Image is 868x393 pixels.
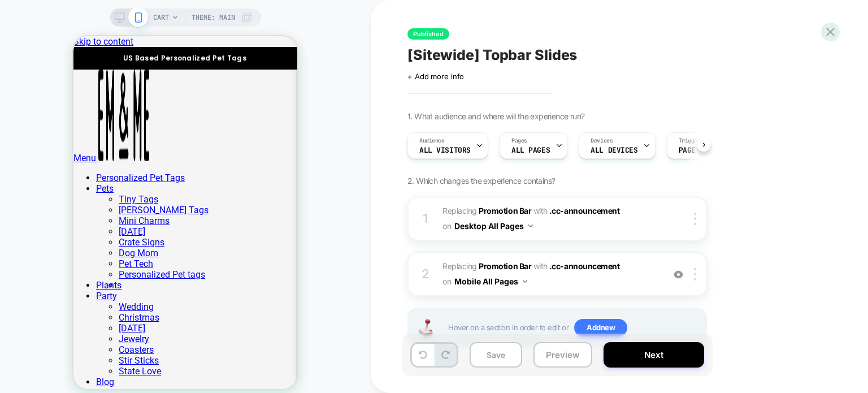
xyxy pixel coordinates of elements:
img: down arrow [523,280,527,283]
span: [Sitewide] Topbar Slides [407,46,577,63]
img: down arrow [528,224,533,227]
div: 1 [420,208,431,230]
span: 2. Which changes the experience contains? [407,176,555,185]
a: My Rewards [23,351,72,362]
button: Preview [533,342,592,368]
a: Wedding [45,265,80,276]
a: Party [23,254,44,265]
a: State Love [45,330,88,340]
a: Plants [23,244,48,254]
img: Joystick [414,319,437,336]
span: Published [407,28,449,40]
a: Dog Mom [45,211,85,222]
img: close [694,213,696,225]
span: on [442,219,451,233]
a: Mini Charms [45,179,96,190]
span: Replacing [442,261,531,271]
img: crossed eye [674,270,683,279]
a: Personalized Pet Tags [23,136,111,147]
span: WITH [533,261,548,271]
span: Audience [419,137,445,145]
img: close [694,268,696,280]
button: Mobile All Pages [454,273,527,290]
span: + Add more info [407,72,464,81]
img: Em & Me Studio [25,33,76,125]
a: [DATE] [45,287,72,297]
a: Pets [23,147,40,158]
span: Devices [591,137,613,145]
div: Enjoy Free Shipping Over $40 [212,17,413,27]
b: Promotion Bar [479,261,531,271]
span: ALL DEVICES [591,146,637,154]
a: [DATE] [45,190,72,201]
span: ALL PAGES [511,146,550,154]
span: Page Load [679,146,717,154]
span: on [442,274,451,288]
div: 2 [420,263,431,286]
span: Theme: MAIN [192,8,235,27]
span: Replacing [442,206,531,215]
a: [PERSON_NAME] Tags [45,169,135,179]
span: WITH [533,206,548,215]
a: Tiny Tags [45,158,85,169]
span: Trigger [679,137,701,145]
a: Crate Signs [45,201,91,211]
a: Coasters [45,308,80,319]
span: .cc-announcement [549,206,619,215]
a: Blog [23,340,41,351]
span: 1. What audience and where will the experience run? [407,111,584,121]
a: Christmas [45,276,86,287]
a: Jewelry [45,297,76,308]
span: CART [153,8,169,27]
b: Promotion Bar [479,206,531,215]
span: Pages [511,137,527,145]
a: Stir Sticks [45,319,85,330]
span: Hover on a section in order to edit or [448,319,700,337]
button: Save [470,342,522,368]
iframe: Chat Widget [167,299,224,353]
span: Add new [574,319,627,337]
span: All Visitors [419,146,471,154]
button: Desktop All Pages [454,218,533,234]
button: Next [604,342,704,368]
a: Pet Tech [45,222,80,233]
a: Personalized Pet tags [45,233,132,244]
span: .cc-announcement [549,261,619,271]
div: US Based Personalized Pet Tags [11,17,212,27]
